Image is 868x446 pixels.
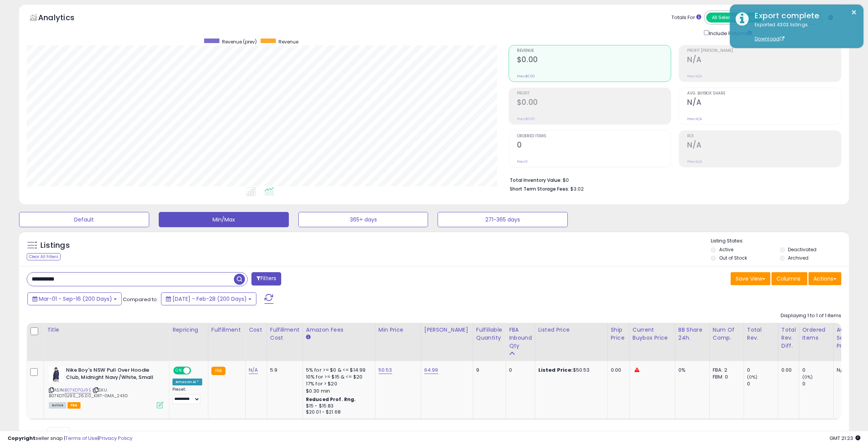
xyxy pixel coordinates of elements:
div: [PERSON_NAME] [424,326,470,334]
span: Revenue [279,39,298,45]
div: Displaying 1 to 1 of 1 items [781,312,841,319]
button: Actions [808,272,841,285]
div: Fulfillment [211,326,242,334]
div: Exported 4303 listings. [749,21,858,43]
span: Mar-01 - Sep-16 (200 Days) [39,295,112,303]
b: Reduced Prof. Rng. [306,396,356,403]
small: (0%) [802,374,813,380]
span: Revenue (prev) [222,39,257,45]
a: N/A [249,366,258,374]
div: Current Buybox Price [633,326,672,342]
div: Title [47,326,166,334]
a: Privacy Policy [99,435,132,442]
div: Ordered Items [802,326,830,342]
span: ON [174,367,184,374]
div: 5% for >= $0 & <= $14.99 [306,367,369,374]
div: $50.53 [538,367,602,374]
b: Short Term Storage Fees: [510,186,569,192]
small: Amazon Fees. [306,334,311,341]
div: 9 [476,367,500,374]
span: Avg. Buybox Share [687,91,841,96]
button: Min/Max [159,212,289,227]
button: × [851,8,857,17]
a: 64.99 [424,366,438,374]
small: Prev: N/A [687,74,702,79]
small: Prev: $0.00 [517,74,535,79]
span: ROI [687,134,841,138]
div: BB Share 24h. [678,326,706,342]
div: Totals For [672,14,701,21]
div: 0.00 [781,367,793,374]
a: B07KD7GJ9S [64,387,91,393]
button: All Selected Listings [706,13,763,22]
div: Amazon Fees [306,326,372,334]
strong: Copyright [8,435,35,442]
div: Fulfillable Quantity [476,326,502,342]
a: Terms of Use [65,435,98,442]
div: Preset: [172,387,202,404]
div: Export complete [749,10,858,21]
div: FBA: 2 [713,367,738,374]
div: FBM: 0 [713,374,738,380]
div: Num of Comp. [713,326,741,342]
span: Show: entries [32,430,87,437]
div: Cost [249,326,264,334]
div: Avg Selling Price [837,326,865,350]
div: 0.00 [611,367,623,374]
a: Download [755,35,784,42]
button: Filters [251,272,281,286]
div: Repricing [172,326,205,334]
p: Listing States: [711,237,849,245]
div: $0.30 min [306,388,369,395]
label: Archived [788,255,808,261]
button: Default [19,212,149,227]
a: 50.53 [378,366,392,374]
small: Prev: $0.00 [517,117,535,121]
h2: N/A [687,141,841,151]
button: 271-365 days [438,212,568,227]
span: FBA [68,402,81,409]
div: Ship Price [611,326,626,342]
div: Include Returns [698,29,761,37]
span: Profit [PERSON_NAME] [687,49,841,53]
small: Prev: 0 [517,159,528,164]
span: 2025-09-17 21:23 GMT [829,435,860,442]
button: Columns [771,272,807,285]
li: $0 [510,175,836,184]
label: Deactivated [788,246,816,253]
div: 0 [802,380,833,387]
div: Fulfillment Cost [270,326,300,342]
div: $15 - $15.83 [306,403,369,409]
h2: $0.00 [517,98,671,108]
div: 17% for > $20 [306,380,369,387]
span: | SKU: B07KD7GJ9S_26.00_KIRT-GMA_2430 [49,387,128,398]
small: (0%) [747,374,758,380]
div: 0 [802,367,833,374]
span: Columns [776,275,800,282]
h5: Listings [40,240,70,251]
span: OFF [190,367,202,374]
div: seller snap | | [8,435,132,442]
span: All listings currently available for purchase on Amazon [49,402,66,409]
b: Listed Price: [538,366,573,374]
div: FBA inbound Qty [509,326,532,350]
small: Prev: N/A [687,159,702,164]
h2: $0.00 [517,55,671,66]
div: Min Price [378,326,418,334]
h2: N/A [687,98,841,108]
div: Listed Price [538,326,604,334]
h2: N/A [687,55,841,66]
div: Clear All Filters [27,253,61,260]
label: Out of Stock [719,255,747,261]
div: 10% for >= $15 & <= $20 [306,374,369,380]
b: Nike Boy's NSW Pull Over Hoodie Club, Midnight Navy/White, Small [66,367,159,383]
span: Compared to: [123,296,158,303]
span: $3.02 [570,185,584,193]
small: FBA [211,367,225,375]
small: Prev: N/A [687,117,702,121]
h5: Analytics [38,12,89,25]
div: 0 [509,367,529,374]
b: Total Inventory Value: [510,177,562,183]
div: 0% [678,367,704,374]
button: 365+ days [298,212,428,227]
